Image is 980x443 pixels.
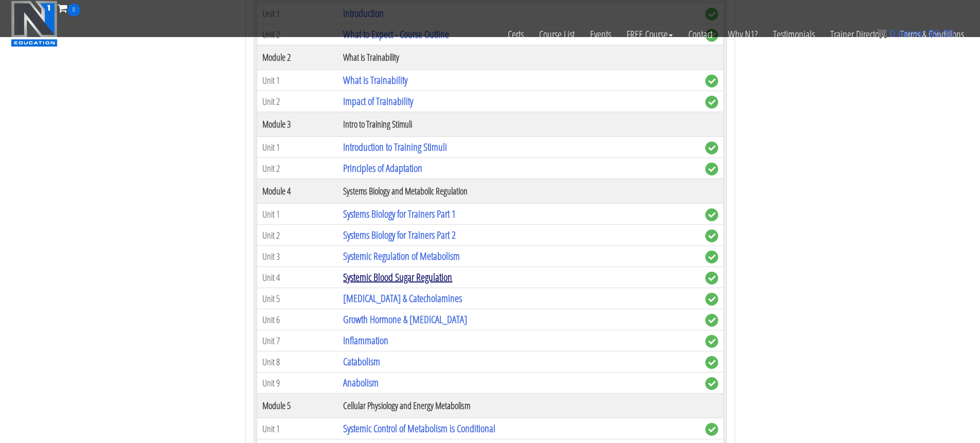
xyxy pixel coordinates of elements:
span: 0 [889,28,895,39]
a: Impact of Trainability [343,94,413,108]
a: Systemic Control of Metabolism is Conditional [343,421,495,435]
td: Unit 1 [257,70,338,91]
a: Systems Biology for Trainers Part 1 [343,207,456,221]
th: Intro to Training Stimuli [338,112,700,137]
td: Unit 7 [257,330,338,351]
th: Systems Biology and Metabolic Regulation [338,179,700,204]
span: complete [705,272,718,285]
a: Systemic Blood Sugar Regulation [343,270,452,284]
span: complete [705,75,718,87]
img: website_grey.svg [16,27,25,35]
th: Module 4 [257,179,338,204]
a: Contact [681,16,720,52]
td: Unit 1 [257,137,338,158]
td: Unit 9 [257,373,338,394]
td: Unit 4 [257,267,338,288]
td: Unit 2 [257,158,338,179]
img: logo_orange.svg [16,16,25,25]
span: items: [898,28,925,39]
img: n1-education [11,1,58,47]
span: complete [705,141,718,154]
a: Catabolism [343,355,380,368]
td: Unit 2 [257,225,338,246]
a: Certs [500,16,531,52]
a: What is Trainability [343,73,407,87]
div: Domain: [DOMAIN_NAME] [27,27,113,35]
th: Module 3 [257,112,338,137]
span: complete [705,314,718,327]
th: Module 2 [257,45,338,70]
a: Systems Biology for Trainers Part 2 [343,228,456,242]
img: tab_keywords_by_traffic_grey.svg [102,60,111,68]
td: Unit 6 [257,309,338,330]
a: 0 [58,1,80,15]
th: What is Trainability [338,45,700,70]
span: complete [705,335,718,348]
a: Introduction to Training Stimuli [343,140,447,154]
td: Unit 3 [257,246,338,267]
span: $ [929,28,934,39]
a: Events [582,16,619,52]
a: Systemic Regulation of Metabolism [343,249,460,263]
bdi: 0.00 [929,28,954,39]
span: complete [705,208,718,221]
td: Unit 8 [257,351,338,373]
div: Domain Overview [39,61,92,67]
span: complete [705,356,718,369]
th: Module 5 [257,394,338,418]
span: complete [705,293,718,306]
a: Growth Hormone & [MEDICAL_DATA] [343,312,467,326]
img: tab_domain_overview_orange.svg [28,60,36,68]
span: complete [705,163,718,175]
td: Unit 1 [257,204,338,225]
span: complete [705,423,718,436]
a: Terms & Conditions [893,16,972,52]
th: Cellular Physiology and Energy Metabolism [338,394,700,418]
a: Course List [531,16,582,52]
a: Anabolism [343,376,379,389]
img: icon11.png [877,28,887,39]
td: Unit 2 [257,91,338,112]
a: Trainer Directory [823,16,893,52]
div: Keywords by Traffic [114,61,173,67]
td: Unit 5 [257,288,338,309]
div: v 4.0.25 [29,16,50,25]
span: complete [705,96,718,109]
span: complete [705,251,718,263]
td: Unit 1 [257,418,338,439]
a: Inflammation [343,333,388,347]
a: 0 items: $0.00 [877,28,954,39]
a: Testimonials [765,16,823,52]
span: 0 [67,4,80,16]
span: complete [705,377,718,390]
a: [MEDICAL_DATA] & Catecholamines [343,291,462,305]
span: complete [705,229,718,242]
a: Why N1? [720,16,765,52]
a: Principles of Adaptation [343,161,422,175]
a: FREE Course [619,16,681,52]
